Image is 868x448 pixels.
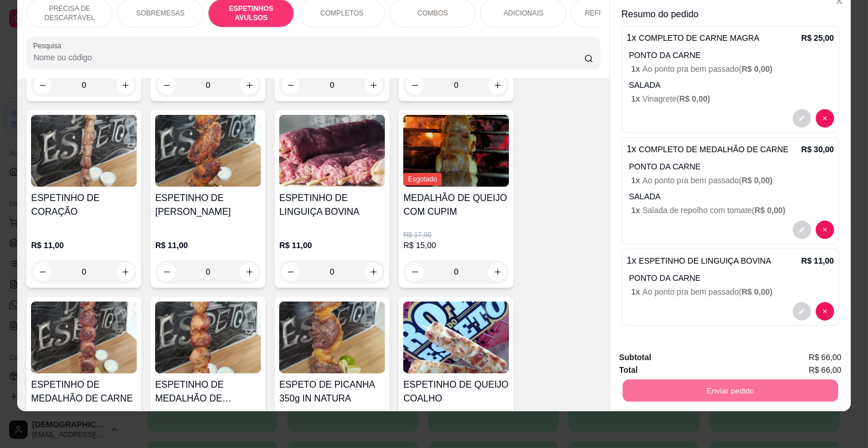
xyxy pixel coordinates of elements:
p: R$ 17,00 [403,230,509,240]
h4: ESPETINHO DE CORAÇÃO [31,191,137,219]
span: R$ 0,00 ) [742,287,773,296]
p: PRECISA DE DESCARTÁVEL [36,4,103,22]
p: COMPLETOS [321,9,364,18]
span: 1 x [631,64,642,74]
img: product-image [31,302,137,373]
span: 1 x [631,206,642,215]
p: Salada de repolho com tomate ( [631,204,834,216]
input: Pesquisa [33,52,584,63]
p: SALADA [629,191,834,202]
span: 1 x [631,287,642,296]
strong: Total [619,365,638,374]
span: R$ 66,00 [809,364,842,376]
p: R$ 11,00 [31,240,137,251]
h4: ESPETINHO DE [PERSON_NAME] [155,191,261,219]
label: Pesquisa [33,41,65,51]
h4: ESPETINHO DE MEDALHÃO DE FRANGO [155,378,261,405]
button: decrease-product-quantity [793,221,811,239]
p: Resumo do pedido [622,7,839,21]
p: Vinagrete ( [631,93,834,105]
p: Ao ponto pra bem passado ( [631,175,834,186]
span: COMPLETO DE MEDALHÃO DE CARNE [639,145,788,154]
span: R$ 0,00 ) [755,206,786,215]
button: decrease-product-quantity [793,109,811,128]
p: PONTO DA CARNE [629,272,834,284]
p: 1 x [627,254,771,268]
p: REFRIGERANTES [585,9,643,18]
button: decrease-product-quantity [816,109,834,128]
h4: ESPETINHO DE LINGUIÇA BOVINA [279,191,385,219]
p: PONTO DA CARNE [629,49,834,61]
span: R$ 0,00 ) [680,94,711,103]
h4: MEDALHÃO DE QUEIJO COM CUPIM [403,191,509,219]
p: R$ 30,00 [801,144,834,155]
span: 1 x [631,176,642,185]
p: R$ 11,00 [801,255,834,267]
span: ESPETINHO DE LINGUIÇA BOVINA [639,256,771,265]
p: SOBREMESAS [136,9,184,18]
img: product-image [403,115,509,187]
p: Ao ponto pra bem passado ( [631,63,834,75]
img: product-image [403,302,509,373]
img: product-image [155,115,261,187]
p: Ao ponto pra bem passado ( [631,286,834,298]
span: 1 x [631,94,642,103]
h4: ESPETINHO DE QUEIJO COALHO [403,378,509,405]
img: product-image [279,115,385,187]
span: COMPLETO DE CARNE MAGRA [639,33,759,43]
p: R$ 11,00 [279,240,385,251]
h4: ESPETO DE PICANHA 350g IN NATURA [279,378,385,405]
span: R$ 0,00 ) [742,64,773,74]
button: Enviar pedido [623,379,838,401]
p: R$ 25,00 [801,32,834,44]
span: R$ 0,00 ) [742,176,773,185]
p: SALADA [629,79,834,91]
p: R$ 15,00 [403,240,509,251]
p: 1 x [627,31,759,45]
p: ESPETINHOS AVULSOS [218,4,284,22]
img: product-image [31,115,137,187]
h4: ESPETINHO DE MEDALHÃO DE CARNE [31,378,137,405]
span: Esgotado [403,173,442,186]
p: COMBOS [418,9,448,18]
button: decrease-product-quantity [816,221,834,239]
p: ADICIONAIS [504,9,543,18]
img: product-image [279,302,385,373]
p: 1 x [627,142,789,156]
p: R$ 11,00 [155,240,261,251]
p: PONTO DA CARNE [629,161,834,172]
img: product-image [155,302,261,373]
